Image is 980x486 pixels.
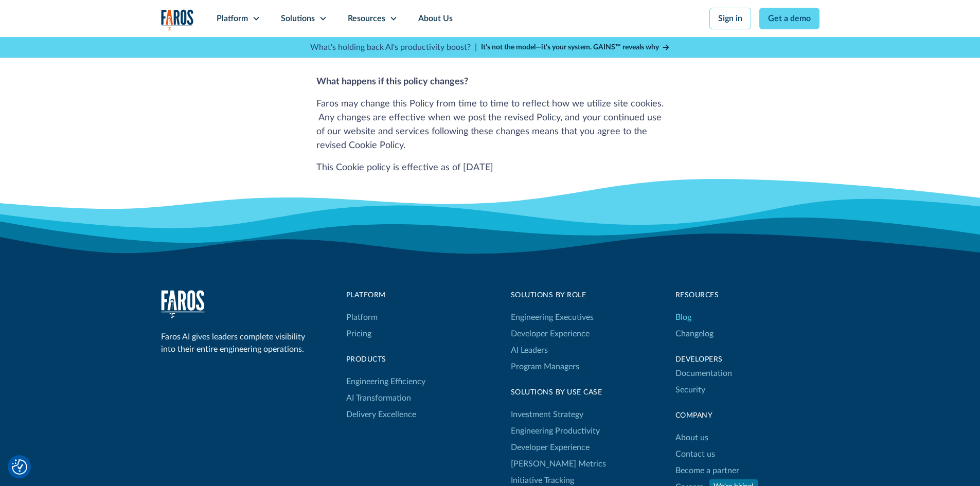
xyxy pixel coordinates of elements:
[346,373,425,390] a: Engineering Efficiency
[675,365,732,382] a: Documentation
[161,9,194,30] a: home
[481,44,659,51] strong: It’s not the model—it’s your system. GAINS™ reveals why
[675,326,714,342] a: Changelog
[310,41,477,53] p: What's holding back AI's productivity boost? |
[161,9,194,30] img: Logo of the analytics and reporting company Faros.
[511,456,606,472] a: [PERSON_NAME] Metrics
[346,290,425,301] div: Platform
[511,439,590,456] a: Developer Experience
[217,12,248,25] div: Platform
[316,97,664,153] p: Faros may change this Policy from time to time to reflect how we utilize site cookies. Any change...
[675,429,708,446] a: About us
[675,410,819,421] div: Company
[675,354,819,365] div: Developers
[12,459,27,475] button: Cookie Settings
[511,423,600,439] a: Engineering Productivity
[346,309,378,326] a: Platform
[281,12,315,25] div: Solutions
[12,459,27,475] img: Revisit consent button
[675,462,739,479] a: Become a partner
[675,290,819,301] div: Resources
[759,8,819,29] a: Get a demo
[511,309,594,326] a: Engineering Executives
[675,382,705,398] a: Security
[675,309,691,326] a: Blog
[161,290,205,318] a: home
[316,161,664,175] p: This Cookie policy is effective as of [DATE]
[346,406,416,423] a: Delivery Excellence
[511,342,548,358] a: AI Leaders
[161,331,310,355] div: Faros AI gives leaders complete visibility into their entire engineering operations.
[481,42,670,53] a: It’s not the model—it’s your system. GAINS™ reveals why
[675,446,715,462] a: Contact us
[316,77,468,86] strong: What happens if this policy changes?
[346,390,411,406] a: AI Transformation
[511,290,594,301] div: Solutions by Role
[346,354,425,365] div: products
[346,326,371,342] a: Pricing
[348,12,385,25] div: Resources
[511,358,594,375] a: Program Managers
[511,406,583,423] a: Investment Strategy
[511,326,590,342] a: Developer Experience
[161,290,205,318] img: Faros Logo White
[709,8,751,29] a: Sign in
[511,387,606,398] div: Solutions By Use Case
